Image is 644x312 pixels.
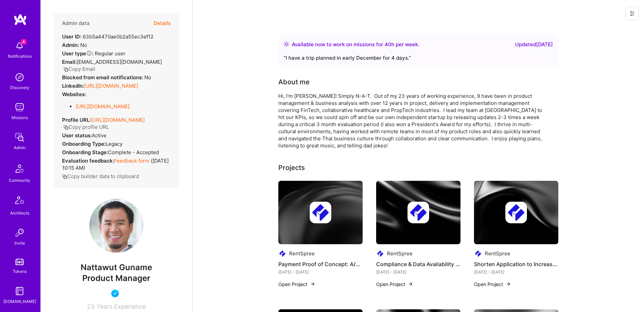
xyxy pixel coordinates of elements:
img: Architects [11,193,28,209]
h4: Payment Proof of Concept: A/B Test for Application Completion and Submission Rates [278,260,363,268]
div: [DATE] - [DATE] [278,268,363,276]
img: tokens [16,259,24,265]
div: RentSpree [485,250,510,257]
span: Complete - Accepted [108,149,159,155]
i: icon Copy [63,67,68,72]
div: About me [278,77,310,87]
h4: Compliance & Data Availability Changes [376,260,460,268]
div: Invite [15,239,25,247]
i: icon Copy [62,174,67,179]
img: teamwork [13,101,26,114]
img: Company logo [310,202,331,223]
div: [DATE] - [DATE] [376,268,460,276]
div: Hi, I'm [PERSON_NAME]! Simply N-A-T. Out of my 23 years of working experience, 9 have been in pro... [278,92,548,149]
div: Available now to work on missions for h per week . [292,40,419,49]
i: icon Copy [63,125,68,130]
span: Nattawut Guname [54,262,179,273]
strong: Profile URL: [62,117,91,123]
h4: Admin data [62,20,90,26]
div: [DATE] - [DATE] [474,268,558,276]
a: [URL][DOMAIN_NAME] [91,117,145,123]
div: Projects [278,163,305,173]
strong: User status: [62,132,92,139]
span: Active [92,132,107,139]
img: admin teamwork [13,131,26,144]
div: No [62,41,87,49]
div: Community [9,177,30,184]
img: guide book [13,284,26,298]
img: arrow-right [310,281,315,287]
a: Feedback form [114,158,149,164]
button: Open Project [474,281,511,288]
img: cover [474,181,558,244]
img: Company logo [505,202,527,223]
i: Help [86,50,92,56]
img: cover [376,181,460,244]
div: RentSpree [289,250,315,257]
div: Admin [14,144,26,151]
a: [URL][DOMAIN_NAME] [76,103,130,110]
button: Copy builder data to clipboard [62,173,139,180]
button: Details [153,13,171,33]
span: [EMAIL_ADDRESS][DOMAIN_NAME] [77,59,162,65]
strong: LinkedIn: [62,83,84,89]
img: bell [13,39,26,53]
img: Company logo [376,250,384,258]
div: No [62,74,151,81]
button: Copy Email [63,65,95,73]
span: 40 [385,41,391,48]
img: Company logo [474,250,482,258]
img: Vetted A.Teamer [111,289,119,297]
a: [URL][DOMAIN_NAME] [84,83,138,89]
strong: Blocked from email notifications: [62,74,144,81]
div: Tokens [13,268,27,275]
button: Open Project [278,281,315,288]
strong: User type : [62,50,93,57]
span: legacy [106,141,122,147]
strong: Email: [62,59,77,65]
strong: Admin: [62,42,79,48]
div: Missions [11,114,28,121]
button: Copy profile URL [63,123,109,131]
img: arrow-right [506,281,511,287]
span: Product Manager [82,273,150,283]
span: Years Experience [96,303,146,310]
strong: User ID: [62,33,81,40]
div: RentSpree [387,250,413,257]
strong: Websites: [62,91,86,97]
div: “ I have a trip planned in early December for 4 days. ” [284,54,553,62]
img: cover [278,181,363,244]
img: arrow-right [408,281,413,287]
img: Community [11,161,28,177]
img: Company logo [408,202,429,223]
div: Discovery [10,84,29,91]
img: logo [13,13,27,26]
img: Company logo [278,250,286,258]
strong: Evaluation feedback: [62,158,114,164]
button: Open Project [376,281,413,288]
div: [DOMAIN_NAME] [3,298,36,305]
strong: Onboarding Type: [62,141,106,147]
img: Availability [284,41,289,47]
div: Regular user [62,50,125,57]
span: 23 [87,303,94,310]
h4: Shorten Application to Increase Submission Rates [474,260,558,268]
div: Architects [10,209,29,217]
img: Invite [13,226,26,239]
div: ( [DATE] 10:15 AM ) [62,157,171,171]
div: Notifications [8,53,32,60]
img: discovery [13,70,26,84]
strong: Onboarding Stage: [62,149,108,155]
div: 63b5a4470ae0b2a55ec3ef12 [62,33,153,40]
span: 4 [21,39,26,45]
div: Updated [DATE] [515,40,553,49]
img: User Avatar [89,199,143,253]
